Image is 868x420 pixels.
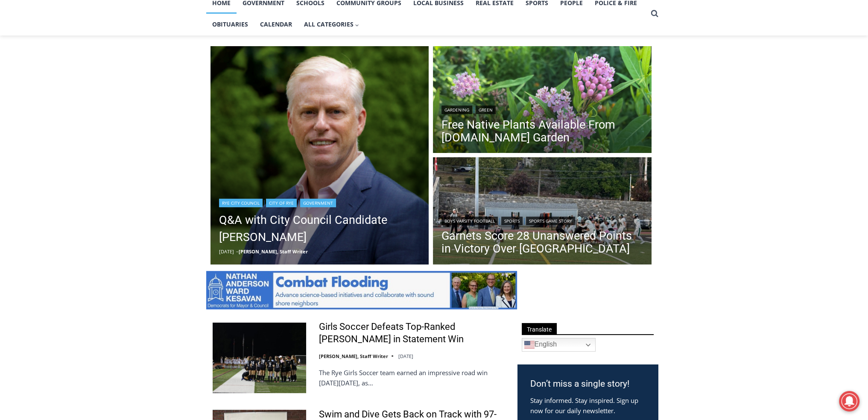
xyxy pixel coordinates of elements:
[441,118,643,144] a: Free Native Plants Available From [DOMAIN_NAME] Garden
[530,377,645,391] h3: Don’t miss a single story!
[219,197,421,207] div: | |
[298,14,365,35] button: Child menu of All Categories
[266,199,297,207] a: City of Rye
[219,248,234,255] time: [DATE]
[319,321,506,345] a: Girls Soccer Defeats Top-Ranked [PERSON_NAME] in Statement Win
[319,367,506,388] p: The Rye Girls Soccer team earned an impressive road win [DATE][DATE], as…
[433,46,652,156] a: Read More Free Native Plants Available From MyRye.com Garden
[522,338,596,352] a: English
[300,199,336,207] a: Government
[522,323,557,335] span: Translate
[210,46,429,265] a: Read More Q&A with City Council Candidate James Ward
[210,46,429,265] img: PHOTO: James Ward, Chair of the Rye Sustainability Committee, is running for Rye City Council thi...
[476,106,496,114] a: Green
[530,395,645,416] p: Stay informed. Stay inspired. Sign up now for our daily newsletter.
[213,323,306,393] img: Girls Soccer Defeats Top-Ranked Albertus Magnus in Statement Win
[205,83,414,106] a: Intern @ [DOMAIN_NAME]
[524,340,535,350] img: en
[7,86,114,106] h4: [PERSON_NAME] Read Sanctuary Fall Fest: [DATE]
[100,72,104,81] div: 6
[441,215,643,225] div: | |
[223,85,396,104] span: Intern @ [DOMAIN_NAME]
[433,157,652,267] a: Read More Garnets Score 28 Unanswered Points in Victory Over Yorktown
[0,85,128,106] a: [PERSON_NAME] Read Sanctuary Fall Fest: [DATE]
[254,14,298,35] a: Calendar
[90,25,123,70] div: unique DIY crafts
[647,6,662,21] button: View Search Form
[501,217,523,225] a: Sports
[433,157,652,267] img: (PHOTO: Rye Football's Henry Shoemaker (#5) kicks an extra point in his team's 42-13 win vs Yorkt...
[319,353,388,359] a: [PERSON_NAME], Staff Writer
[526,217,575,225] a: Sports Game Story
[96,72,98,81] div: /
[219,199,263,207] a: Rye City Council
[236,248,239,255] span: –
[206,14,254,35] a: Obituaries
[441,106,472,114] a: Gardening
[90,72,94,81] div: 5
[433,46,652,156] img: (PHOTO: Swamp Milkweed (Asclepias incarnata) in the MyRye.com Garden, July 2025.)
[441,229,643,255] a: Garnets Score 28 Unanswered Points in Victory Over [GEOGRAPHIC_DATA]
[441,217,498,225] a: Boys Varsity Football
[216,0,403,83] div: "We would have speakers with experience in local journalism speak to us about their experiences a...
[441,104,643,114] div: |
[239,248,308,255] a: [PERSON_NAME], Staff Writer
[398,353,413,359] time: [DATE]
[219,211,421,246] a: Q&A with City Council Candidate [PERSON_NAME]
